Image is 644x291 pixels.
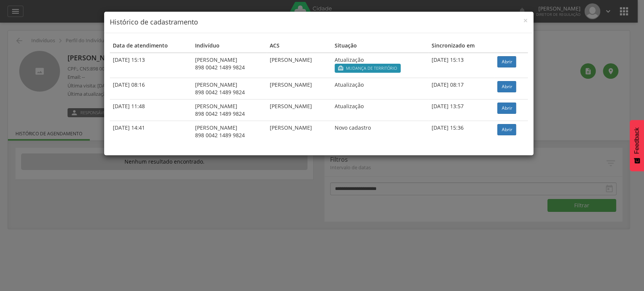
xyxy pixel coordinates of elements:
td: [DATE] 13:57 [429,99,495,121]
i:  [338,65,344,71]
div: [PERSON_NAME] [195,56,264,64]
a: Abrir [497,56,516,67]
th: Indivíduo [192,39,267,53]
a: Abrir [497,81,516,92]
td: [DATE] 15:13 [429,53,495,78]
td: [DATE] 08:17 [429,78,495,99]
td: [DATE] 11:48 [110,99,192,121]
div: Novo cadastro [335,124,426,132]
span: Mudança de território [346,65,397,71]
th: Data de atendimento [110,39,192,53]
span: × [523,15,528,26]
a: Abrir [497,124,516,135]
div: 898 0042 1489 9824 [195,110,264,118]
div: [PERSON_NAME] [195,124,264,132]
td: [PERSON_NAME] [267,78,332,99]
th: ACS [267,39,332,53]
button: Close [523,17,528,25]
div: 898 0042 1489 9824 [195,132,264,139]
div: Atualização [335,103,426,110]
button: Feedback - Mostrar pesquisa [630,120,644,171]
td: [PERSON_NAME] [267,121,332,142]
div: 898 0042 1489 9824 [195,64,264,71]
td: [DATE] 08:16 [110,78,192,99]
div: [PERSON_NAME] [195,81,264,89]
th: Situação [332,39,429,53]
div: Atualização [335,81,426,89]
a: Abrir [497,103,516,114]
h4: Histórico de cadastramento [110,17,528,27]
div: [PERSON_NAME] [195,103,264,110]
td: [DATE] 15:36 [429,121,495,142]
td: [DATE] 14:41 [110,121,192,142]
span: Feedback [633,127,640,154]
div: Atualização [335,56,426,64]
td: [DATE] 15:13 [110,53,192,78]
td: [PERSON_NAME] [267,99,332,121]
th: Sincronizado em [429,39,495,53]
div: 898 0042 1489 9824 [195,89,264,96]
td: [PERSON_NAME] [267,53,332,78]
